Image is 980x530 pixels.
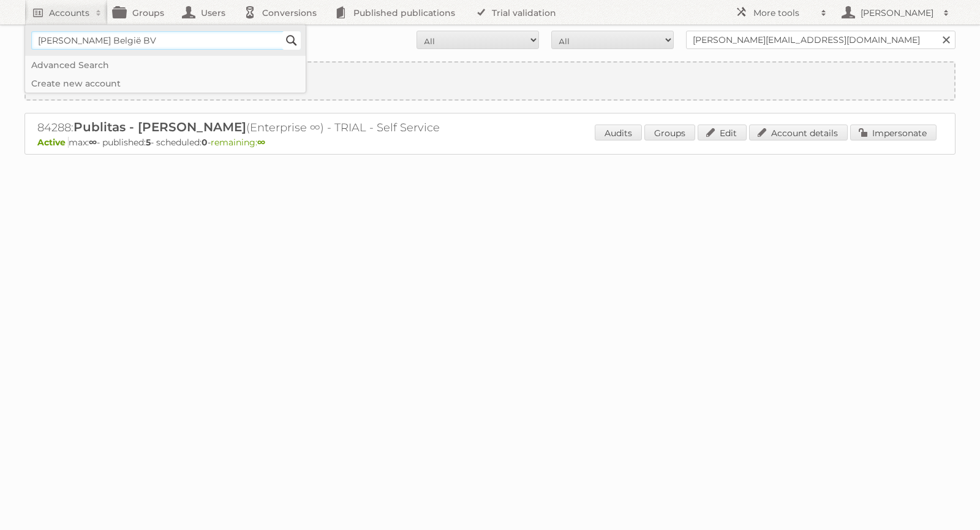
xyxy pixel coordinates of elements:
h2: Accounts [49,7,89,19]
span: Publitas - [PERSON_NAME] [73,120,246,134]
span: Active [37,137,69,148]
a: Audits [595,125,642,140]
a: Edit [698,125,747,140]
a: Account details [749,125,848,140]
input: Search [282,31,301,50]
h2: 84288: (Enterprise ∞) - TRIAL - Self Service [37,120,466,136]
a: Impersonate [850,125,937,140]
h2: [PERSON_NAME] [858,7,937,19]
h2: More tools [753,7,815,19]
a: Create new account [26,63,954,99]
strong: 0 [202,137,208,148]
a: Groups [644,125,695,140]
strong: ∞ [89,137,97,148]
p: max: - published: - scheduled: - [37,137,943,148]
strong: 5 [146,137,151,148]
a: Create new account [25,74,306,93]
span: remaining: [211,137,265,148]
strong: ∞ [257,137,265,148]
a: Advanced Search [25,56,306,74]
